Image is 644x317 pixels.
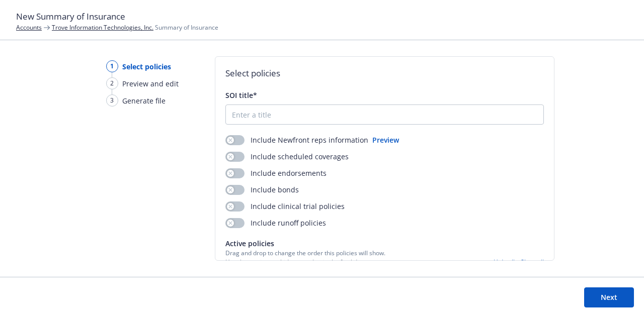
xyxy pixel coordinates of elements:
button: Preview [372,135,399,145]
span: Active policies [225,238,385,249]
span: Select policies [122,61,171,72]
button: Show all [521,258,544,266]
button: Hide all [494,258,515,266]
div: 3 [106,94,118,107]
div: Include clinical trial policies [225,201,345,212]
div: Include runoff policies [225,218,326,228]
span: Generate file [122,95,166,106]
a: Trove Information Technologies, Inc. [52,23,153,32]
span: Summary of Insurance [52,23,218,32]
span: Preview and edit [122,78,179,89]
input: Enter a title [226,105,543,124]
span: SOI title* [225,90,257,100]
div: 1 [106,60,118,72]
div: Include Newfront reps information [225,135,368,145]
div: 2 [106,77,118,89]
div: - [494,258,544,266]
h1: New Summary of Insurance [16,10,628,23]
div: Include endorsements [225,168,327,178]
div: Include scheduled coverages [225,151,349,162]
a: Accounts [16,23,42,32]
h2: Select policies [225,67,544,80]
span: Drag and drop to change the order this policies will show. Use the eye icon to hide any policy in... [225,249,385,266]
div: Include bonds [225,184,299,195]
button: Next [584,287,634,307]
